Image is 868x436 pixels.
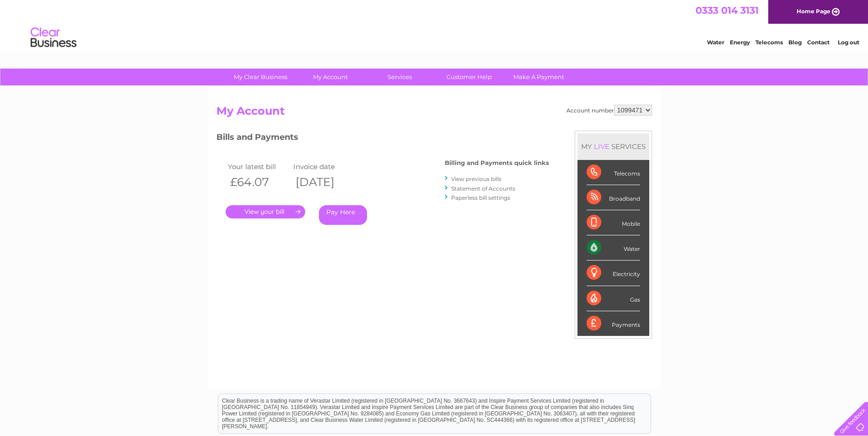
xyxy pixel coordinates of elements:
[226,205,305,218] a: .
[587,210,640,235] div: Mobile
[451,175,501,182] a: View previous bills
[587,286,640,311] div: Gas
[566,105,652,116] div: Account number
[587,235,640,261] div: Water
[451,194,510,201] a: Paperless bill settings
[216,105,652,122] h2: My Account
[695,5,759,16] a: 0333 014 3131
[445,160,549,166] h4: Billing and Payments quick links
[218,5,651,44] div: Clear Business is a trading name of Verastar Limited (registered in [GEOGRAPHIC_DATA] No. 3667643...
[291,160,357,173] td: Invoice date
[431,69,507,85] a: Customer Help
[587,261,640,286] div: Electricity
[319,205,367,225] a: Pay Here
[226,173,291,191] th: £64.07
[30,24,77,52] img: logo.png
[216,131,549,147] h3: Bills and Payments
[587,185,640,210] div: Broadband
[451,185,515,192] a: Statement of Accounts
[788,39,802,46] a: Blog
[707,39,724,46] a: Water
[587,311,640,336] div: Payments
[291,173,357,191] th: [DATE]
[730,39,750,46] a: Energy
[223,69,298,85] a: My Clear Business
[838,39,859,46] a: Log out
[292,69,368,85] a: My Account
[587,160,640,185] div: Telecoms
[592,142,611,151] div: LIVE
[755,39,783,46] a: Telecoms
[362,69,437,85] a: Services
[577,133,649,160] div: MY SERVICES
[807,39,830,46] a: Contact
[226,160,291,173] td: Your latest bill
[501,69,577,85] a: Make A Payment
